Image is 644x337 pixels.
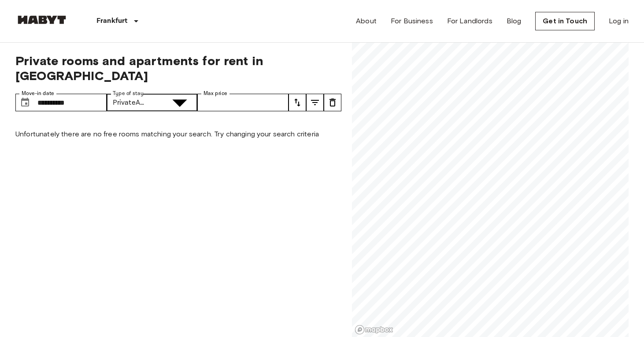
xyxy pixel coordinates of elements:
[391,16,433,26] a: For Business
[355,325,393,335] a: Mapbox logo
[113,90,144,97] label: Type of stay
[507,16,522,26] a: Blog
[356,16,377,26] a: About
[22,90,54,97] label: Move-in date
[96,16,127,26] p: Frankfurt
[107,94,162,111] div: PrivateApartment
[16,94,34,111] button: Choose date, selected date is 1 Jan 2026
[324,94,341,111] button: tune
[535,12,595,30] a: Get in Touch
[306,94,324,111] button: tune
[609,16,629,26] a: Log in
[204,90,227,97] label: Max price
[15,15,68,24] img: Habyt
[447,16,492,26] a: For Landlords
[289,94,306,111] button: tune
[15,129,341,139] p: Unfortunately there are no free rooms matching your search. Try changing your search criteria
[15,53,341,83] span: Private rooms and apartments for rent in [GEOGRAPHIC_DATA]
